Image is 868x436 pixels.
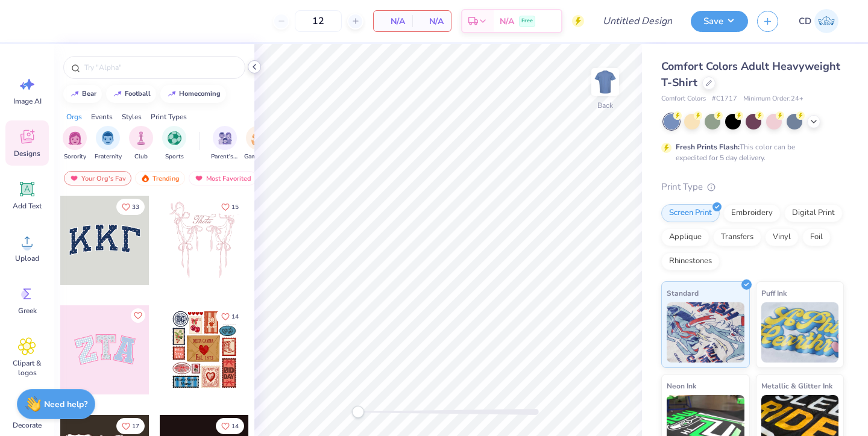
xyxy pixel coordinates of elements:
[95,152,122,161] span: Fraternity
[761,302,839,363] img: Puff Ink
[761,287,787,299] span: Puff Ink
[799,14,811,28] span: CD
[712,94,737,104] span: # C1717
[14,149,40,158] span: Designs
[593,70,617,94] img: Back
[244,126,272,161] button: filter button
[743,94,804,104] span: Minimum Order: 24 +
[667,287,699,299] span: Standard
[216,308,244,325] button: Like
[251,131,265,145] img: Game Day Image
[194,174,204,182] img: most_fav.gif
[132,204,139,210] span: 33
[218,131,232,145] img: Parent's Weekend Image
[761,379,832,392] span: Metallic & Glitter Ink
[64,171,131,185] div: Your Org's Fav
[802,228,831,246] div: Foil
[661,228,709,246] div: Applique
[18,306,37,316] span: Greek
[216,199,244,215] button: Like
[70,90,80,98] img: trend_line.gif
[211,126,239,161] button: filter button
[106,85,156,103] button: football
[13,201,42,211] span: Add Text
[13,96,42,106] span: Image AI
[162,126,186,161] button: filter button
[69,174,79,182] img: most_fav.gif
[134,152,148,161] span: Club
[63,126,87,161] div: filter for Sorority
[132,423,139,429] span: 17
[83,61,237,73] input: Try "Alpha"
[151,111,187,122] div: Print Types
[129,126,153,161] div: filter for Club
[64,152,86,161] span: Sorority
[784,204,843,222] div: Digital Print
[661,180,844,194] div: Print Type
[676,142,824,163] div: This color can be expedited for 5 day delivery.
[244,152,272,161] span: Game Day
[231,314,239,320] span: 14
[723,204,781,222] div: Embroidery
[179,90,221,97] div: homecoming
[13,420,42,430] span: Decorate
[352,406,364,418] div: Accessibility label
[691,11,748,32] button: Save
[91,111,113,122] div: Events
[63,126,87,161] button: filter button
[211,126,239,161] div: filter for Parent's Weekend
[82,90,96,97] div: bear
[765,228,799,246] div: Vinyl
[216,418,244,434] button: Like
[381,15,405,28] span: N/A
[113,90,122,98] img: trend_line.gif
[295,10,342,32] input: – –
[667,302,744,363] img: Standard
[135,171,185,185] div: Trending
[122,111,142,122] div: Styles
[63,85,102,103] button: bear
[7,358,47,378] span: Clipart & logos
[189,171,257,185] div: Most Favorited
[661,59,840,90] span: Comfort Colors Adult Heavyweight T-Shirt
[140,174,150,182] img: trending.gif
[211,152,239,161] span: Parent's Weekend
[231,204,239,210] span: 15
[44,399,87,410] strong: Need help?
[116,199,145,215] button: Like
[597,100,613,111] div: Back
[713,228,761,246] div: Transfers
[101,131,115,145] img: Fraternity Image
[165,152,184,161] span: Sports
[244,126,272,161] div: filter for Game Day
[420,15,444,28] span: N/A
[167,90,177,98] img: trend_line.gif
[661,252,720,270] div: Rhinestones
[231,423,239,429] span: 14
[661,204,720,222] div: Screen Print
[667,379,696,392] span: Neon Ink
[168,131,181,145] img: Sports Image
[500,15,514,28] span: N/A
[521,17,533,25] span: Free
[676,142,740,152] strong: Fresh Prints Flash:
[129,126,153,161] button: filter button
[793,9,844,33] a: CD
[95,126,122,161] button: filter button
[66,111,82,122] div: Orgs
[95,126,122,161] div: filter for Fraternity
[162,126,186,161] div: filter for Sports
[116,418,145,434] button: Like
[661,94,706,104] span: Comfort Colors
[593,9,682,33] input: Untitled Design
[15,254,39,263] span: Upload
[131,308,145,323] button: Like
[160,85,226,103] button: homecoming
[134,131,148,145] img: Club Image
[814,9,838,33] img: Cate Duffer
[125,90,151,97] div: football
[68,131,82,145] img: Sorority Image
